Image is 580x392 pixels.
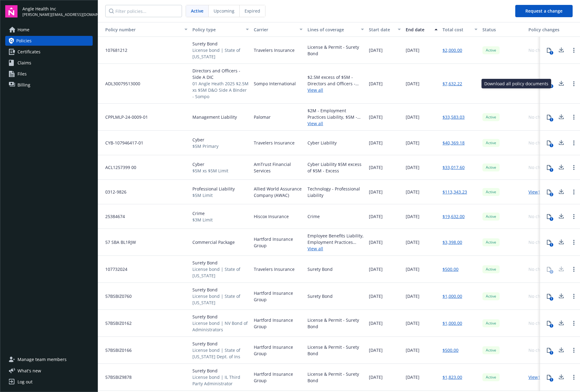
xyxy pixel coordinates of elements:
span: Surety Bond [192,40,249,47]
div: Toggle SortBy [100,26,181,33]
div: Cyber Liability [307,140,337,146]
span: 01 Angle Heath 2025 $2.5M xs $5M D&O Side A Binder - Sompo [192,80,249,100]
span: Allied World Assurance Company (AWAC) [254,186,303,198]
a: Claims [5,58,93,68]
div: Crime [307,213,320,220]
a: $1,000.00 [443,293,462,299]
div: Employee Benefits Liability, Employment Practices Liability, Commercial Umbrella, General Liabili... [307,233,364,245]
div: 1 [550,118,553,121]
a: $113,343.23 [443,189,467,195]
a: $40,369.18 [443,140,465,146]
a: Home [5,25,93,35]
span: [DATE] [406,164,420,171]
span: Travelers Insurance [254,140,295,146]
a: $7,632.22 [443,80,462,87]
button: Lines of coverage [305,22,366,37]
div: Download all policy documents [481,79,551,88]
span: Palomar [254,114,271,120]
span: [DATE] [406,213,420,220]
div: Carrier [254,26,296,33]
span: [DATE] [369,189,383,195]
span: 107732024 [100,266,127,272]
div: No changes [528,266,553,272]
div: 1 [550,217,553,221]
span: [DATE] [369,114,383,120]
span: [DATE] [406,266,420,272]
div: 1 [550,297,553,301]
div: No changes [528,47,553,53]
span: [DATE] [369,80,383,87]
span: Expired [245,8,260,14]
a: Policies [5,36,93,46]
span: [DATE] [406,293,420,299]
a: Open options [570,139,578,147]
span: Directors and Officers - Side A DIC [192,67,249,80]
button: Angle Health Inc[PERSON_NAME][EMAIL_ADDRESS][DOMAIN_NAME] [22,5,93,17]
span: Billing [17,80,30,90]
span: Active [485,214,497,219]
a: Open options [570,239,578,246]
div: No changes [528,164,553,171]
div: No changes [528,239,553,245]
span: Files [17,69,27,79]
span: Surety Bond [192,259,249,266]
span: Active [485,48,497,53]
span: Crime [192,210,213,217]
img: navigator-logo.svg [5,5,17,17]
span: Certificates [17,47,41,57]
span: Hiscox Insurance [254,213,289,220]
div: Surety Bond [307,266,333,272]
a: Certificates [5,47,93,57]
div: No changes [528,140,553,146]
span: Cyber [192,136,218,143]
span: [DATE] [406,47,420,53]
span: Claims [17,58,31,68]
div: 1 [550,51,553,55]
button: 1 [543,137,555,149]
span: [DATE] [369,239,383,245]
button: 1 [543,111,555,123]
div: Policy changes [528,26,562,33]
a: View 1 changes [528,189,558,195]
div: Surety Bond [307,293,333,299]
span: Policies [16,36,32,46]
span: [DATE] [369,140,383,146]
span: Professional Liability [192,186,235,192]
div: Lines of coverage [307,26,357,33]
a: Open options [570,47,578,54]
span: Upcoming [214,8,234,14]
span: Active [485,189,497,195]
span: [DATE] [406,140,420,146]
div: Total cost [443,26,471,33]
span: [DATE] [369,213,383,220]
button: 1 [543,161,555,174]
span: ADL30079513000 [100,80,140,87]
div: 1 [550,144,553,147]
span: Hartford Insurance Group [254,236,303,249]
div: Technology - Professional Liability [307,186,364,198]
span: Surety Bond [192,286,249,293]
button: 2 [543,186,555,198]
span: ACL1257399 00 [100,164,136,171]
span: Active [485,240,497,245]
div: End date [406,26,431,33]
span: Active [485,267,497,272]
span: [DATE] [406,114,420,120]
a: Open options [570,188,578,196]
button: Start date [366,22,403,37]
span: Management Liability [192,114,237,120]
span: Active [485,165,497,170]
span: $5M Primary [192,143,218,149]
a: $2,000.00 [443,47,462,53]
span: [DATE] [406,80,420,87]
div: Policy type [192,26,242,33]
a: View all [307,120,364,127]
span: Travelers Insurance [254,266,295,272]
div: License & Permit - Surety Bond [307,44,364,57]
a: Open options [570,113,578,121]
button: End date [403,22,440,37]
span: Travelers Insurance [254,47,295,53]
div: Status [482,26,524,33]
span: [DATE] [369,47,383,53]
span: Active [485,294,497,299]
